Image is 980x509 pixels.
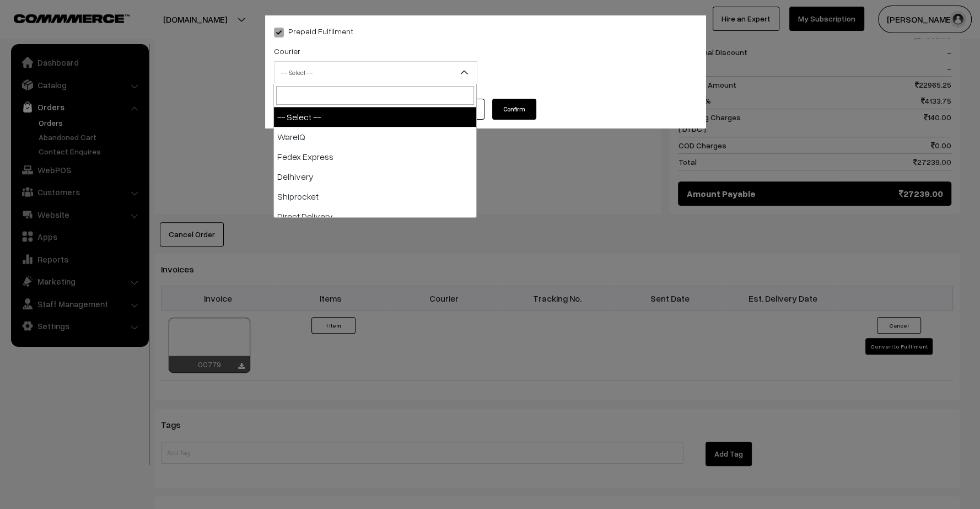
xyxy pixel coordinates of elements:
li: -- Select -- [274,107,476,127]
li: Delhivery [274,167,476,186]
li: WareIQ [274,127,476,147]
span: -- Select -- [274,61,477,83]
button: Confirm [492,99,536,120]
li: Direct Delivery [274,206,476,226]
li: Shiprocket [274,186,476,206]
label: Prepaid Fulfilment [274,25,353,37]
span: -- Select -- [274,63,477,82]
label: Courier [274,45,300,57]
li: Fedex Express [274,147,476,167]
